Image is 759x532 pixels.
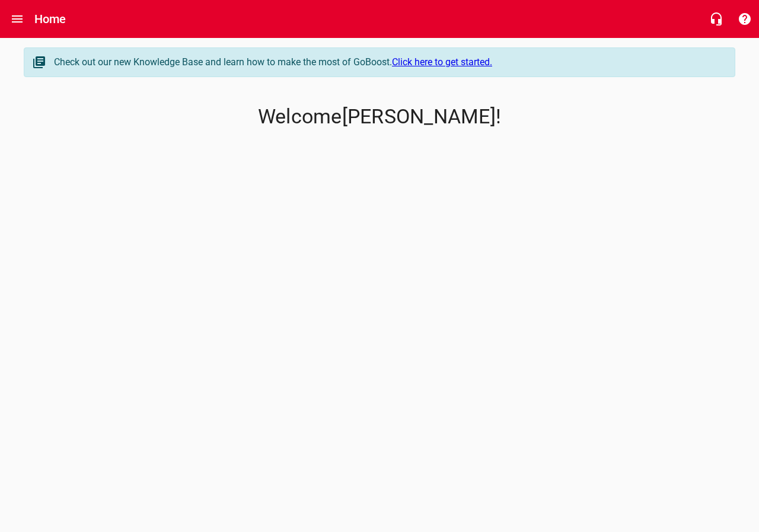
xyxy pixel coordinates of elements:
[392,56,492,68] a: Click here to get started.
[54,55,723,69] div: Check out our new Knowledge Base and learn how to make the most of GoBoost.
[3,5,31,33] button: Open drawer
[702,5,731,33] button: Live Chat
[34,9,66,28] h6: Home
[24,105,735,129] p: Welcome [PERSON_NAME] !
[731,5,759,33] button: Support Portal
